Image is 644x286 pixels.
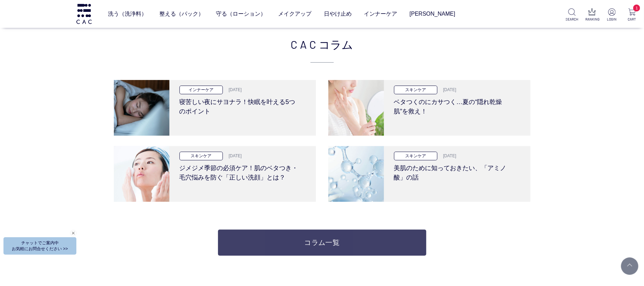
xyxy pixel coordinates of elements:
img: 寝苦しい夜にサヨナラ！快眠を叶える5つのポイント [114,80,169,136]
p: RANKING [586,17,599,22]
a: インナーケア [364,4,397,24]
a: コラム一覧 [218,230,426,256]
p: [DATE] [439,153,457,159]
span: コラム [319,36,353,53]
p: SEARCH [566,17,578,22]
h3: 美肌のために知っておきたい、「アミノ酸」の話 [394,160,515,182]
a: 1 CART [626,8,638,22]
p: スキンケア [394,86,437,94]
a: RANKING [586,8,599,22]
p: CART [626,17,638,22]
a: SEARCH [566,8,578,22]
p: スキンケア [179,152,223,160]
p: スキンケア [394,152,437,160]
img: ベタつくのにカサつく…夏の“隠れ乾燥肌”を救え！ [328,80,384,136]
a: 美肌のために知っておきたい、「アミノ酸」の話 スキンケア [DATE] 美肌のために知っておきたい、「アミノ酸」の話 [328,146,530,202]
a: 整える（パック） [159,4,204,24]
img: 美肌のために知っておきたい、「アミノ酸」の話 [328,146,384,202]
h3: ベタつくのにカサつく…夏の“隠れ乾燥肌”を救え！ [394,94,515,116]
a: 日やけ止め [324,4,352,24]
a: ベタつくのにカサつく…夏の“隠れ乾燥肌”を救え！ スキンケア [DATE] ベタつくのにカサつく…夏の“隠れ乾燥肌”を救え！ [328,80,530,136]
p: インナーケア [179,86,223,94]
span: 1 [633,5,640,11]
a: LOGIN [605,8,618,22]
img: ジメジメ季節の必須ケア！肌のベタつき・毛穴悩みを防ぐ「正しい洗顔」とは？ [114,146,169,202]
img: logo [75,4,93,24]
a: [PERSON_NAME] [410,4,455,24]
p: [DATE] [439,87,457,93]
p: [DATE] [225,87,242,93]
h3: 寝苦しい夜にサヨナラ！快眠を叶える5つのポイント [179,94,301,116]
a: ジメジメ季節の必須ケア！肌のベタつき・毛穴悩みを防ぐ「正しい洗顔」とは？ スキンケア [DATE] ジメジメ季節の必須ケア！肌のベタつき・毛穴悩みを防ぐ「正しい洗顔」とは？ [114,146,316,202]
p: [DATE] [225,153,242,159]
a: 寝苦しい夜にサヨナラ！快眠を叶える5つのポイント インナーケア [DATE] 寝苦しい夜にサヨナラ！快眠を叶える5つのポイント [114,80,316,136]
p: LOGIN [605,17,618,22]
a: メイクアップ [278,4,312,24]
a: 守る（ローション） [216,4,266,24]
h3: ジメジメ季節の必須ケア！肌のベタつき・毛穴悩みを防ぐ「正しい洗顔」とは？ [179,160,301,182]
h2: CAC [114,36,530,63]
a: 洗う（洗浄料） [108,4,147,24]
